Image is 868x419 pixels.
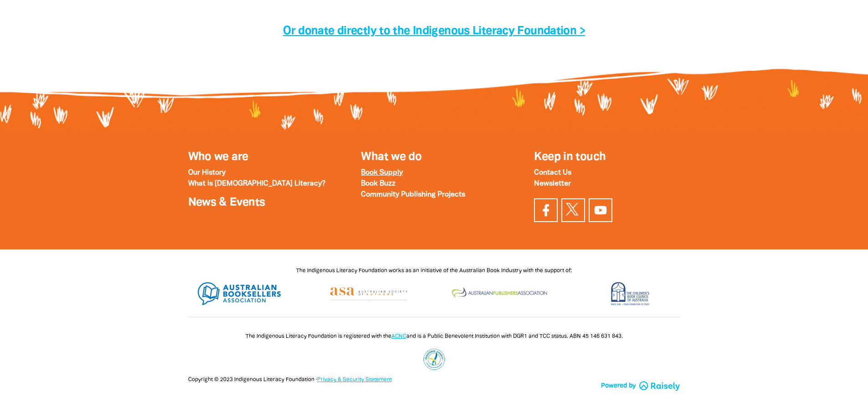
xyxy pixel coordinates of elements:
a: Find us on Twitter [561,198,585,222]
a: Community Publishing Projects [361,191,465,198]
a: Who we are [188,152,248,162]
a: What is [DEMOGRAPHIC_DATA] Literacy? [188,181,325,187]
span: Copyright © 2023 Indigenous Literacy Foundation · [188,377,392,382]
a: Our History [188,170,226,176]
a: Powered by [601,381,680,391]
a: Newsletter [534,181,571,187]
a: Book Buzz [361,181,395,187]
span: The Indigenous Literacy Foundation works as an initiative of the Australian Book Industry with th... [296,268,572,273]
a: Contact Us [534,170,571,176]
a: Visit our facebook page [534,198,558,222]
a: Book Supply [361,170,403,176]
span: Keep in touch [534,152,606,162]
a: What we do [361,152,421,162]
a: Find us on YouTube [589,198,612,222]
a: Or donate directly to the Indigenous Literacy Foundation > [283,26,585,36]
span: The Indigenous Literacy Foundation is registered with the and is a Public Benevolent Institution ... [246,334,623,339]
a: News & Events [188,197,265,208]
a: Privacy & Security Statement [317,377,392,382]
a: ACNC [391,334,406,339]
